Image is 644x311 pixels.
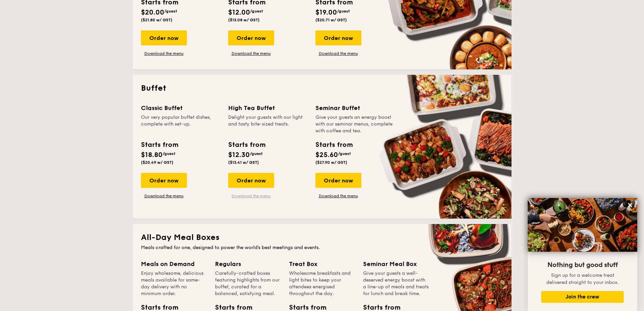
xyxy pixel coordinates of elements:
[315,30,361,45] div: Order now
[315,103,395,113] div: Seminar Buffet
[315,51,361,56] a: Download the menu
[546,272,619,285] span: Sign up for a welcome treat delivered straight to your inbox.
[163,151,175,156] span: /guest
[228,103,307,113] div: High Tea Buffet
[141,103,220,113] div: Classic Buffet
[363,270,429,297] div: Give your guests a well-deserved energy boost with a line-up of meals and treats for lunch and br...
[315,140,352,150] div: Starts from
[141,140,178,150] div: Starts from
[337,9,350,14] span: /guest
[228,173,274,188] div: Order now
[315,18,347,22] span: ($20.71 w/ GST)
[141,8,164,17] span: $20.00
[315,193,361,199] a: Download the menu
[315,160,347,165] span: ($27.90 w/ GST)
[141,232,503,243] h2: All-Day Meal Boxes
[228,30,274,45] div: Order now
[363,259,429,269] div: Seminar Meal Box
[141,160,173,165] span: ($20.49 w/ GST)
[228,51,274,56] a: Download the menu
[228,8,250,17] span: $12.00
[315,173,361,188] div: Order now
[528,198,637,252] img: DSC07876-Edit02-Large.jpeg
[228,160,259,165] span: ($13.41 w/ GST)
[215,259,281,269] div: Regulars
[141,30,187,45] div: Order now
[141,193,187,199] a: Download the menu
[547,261,618,269] span: Nothing but good stuff
[289,270,355,297] div: Wholesome breakfasts and light bites to keep your attendees energised throughout the day.
[215,270,281,297] div: Carefully-crafted boxes featuring highlights from our buffet, curated for a balanced, satisfying ...
[625,200,636,210] button: Close
[228,18,260,22] span: ($13.08 w/ GST)
[250,151,263,156] span: /guest
[289,259,355,269] div: Treat Box
[141,270,207,297] div: Enjoy wholesome, delicious meals available for same-day delivery with no minimum order.
[315,151,338,159] span: $25.60
[141,83,503,94] h2: Buffet
[141,114,220,134] div: Our very popular buffet dishes, complete with set-up.
[228,114,307,134] div: Delight your guests with our light and tasty bite-sized treats.
[228,151,250,159] span: $12.30
[315,8,337,17] span: $19.00
[164,9,177,14] span: /guest
[141,151,163,159] span: $18.80
[141,244,503,251] div: Meals crafted for one, designed to power the world's best meetings and events.
[541,291,624,303] button: Join the crew
[141,18,172,22] span: ($21.80 w/ GST)
[250,9,263,14] span: /guest
[338,151,351,156] span: /guest
[141,173,187,188] div: Order now
[315,114,395,134] div: Give your guests an energy boost with our seminar menus, complete with coffee and tea.
[228,140,265,150] div: Starts from
[141,259,207,269] div: Meals on Demand
[141,51,187,56] a: Download the menu
[228,193,274,199] a: Download the menu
